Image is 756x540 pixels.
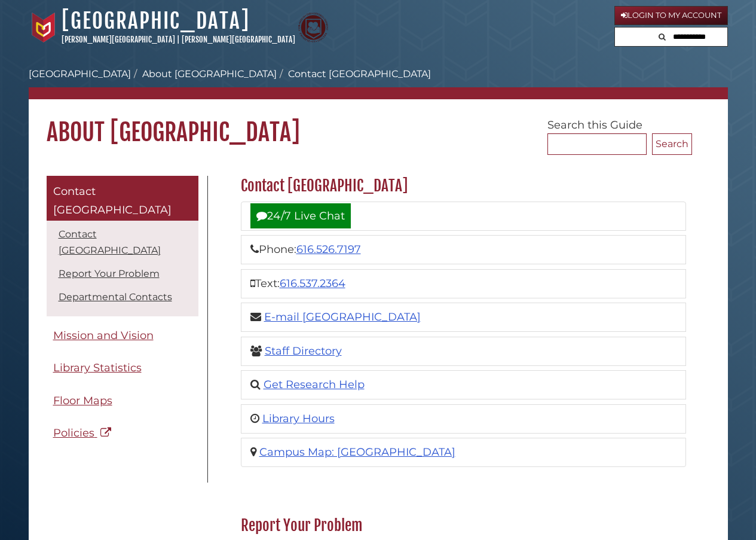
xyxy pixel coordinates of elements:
h2: Contact [GEOGRAPHIC_DATA] [235,176,692,196]
h1: About [GEOGRAPHIC_DATA] [29,99,728,147]
a: Mission and Vision [47,322,198,349]
a: Policies [47,420,198,447]
button: Search [652,133,692,155]
nav: breadcrumb [29,67,728,99]
img: Calvin Theological Seminary [298,13,328,42]
a: Campus Map: [GEOGRAPHIC_DATA] [259,446,455,459]
button: Search [655,28,669,44]
li: Contact [GEOGRAPHIC_DATA] [277,67,431,81]
span: Contact [GEOGRAPHIC_DATA] [53,185,172,217]
li: Text: [241,269,686,298]
a: Floor Maps [47,388,198,414]
a: Departmental Contacts [59,291,172,303]
img: Calvin University [29,13,59,42]
span: Policies [53,426,94,440]
a: Contact [GEOGRAPHIC_DATA] [59,228,161,256]
i: Search [659,33,666,41]
a: Library Hours [262,412,335,425]
a: 616.526.7197 [296,243,361,256]
a: [GEOGRAPHIC_DATA] [62,8,250,34]
span: Library Statistics [53,361,142,374]
div: Guide Pages [47,176,198,453]
a: Staff Directory [265,344,342,358]
span: Mission and Vision [53,329,154,342]
a: Report Your Problem [59,268,160,279]
a: [PERSON_NAME][GEOGRAPHIC_DATA] [62,35,175,44]
a: [PERSON_NAME][GEOGRAPHIC_DATA] [182,35,295,44]
a: About [GEOGRAPHIC_DATA] [142,68,277,80]
li: Phone: [241,235,686,264]
a: Get Research Help [264,378,365,391]
a: Library Statistics [47,355,198,382]
a: 616.537.2364 [280,277,345,290]
h2: Report Your Problem [235,516,692,535]
a: Contact [GEOGRAPHIC_DATA] [47,176,198,221]
a: 24/7 Live Chat [250,203,351,228]
span: | [177,35,180,44]
a: [GEOGRAPHIC_DATA] [29,68,131,80]
a: E-mail [GEOGRAPHIC_DATA] [264,310,421,324]
a: Login to My Account [614,6,728,25]
span: Floor Maps [53,394,112,407]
